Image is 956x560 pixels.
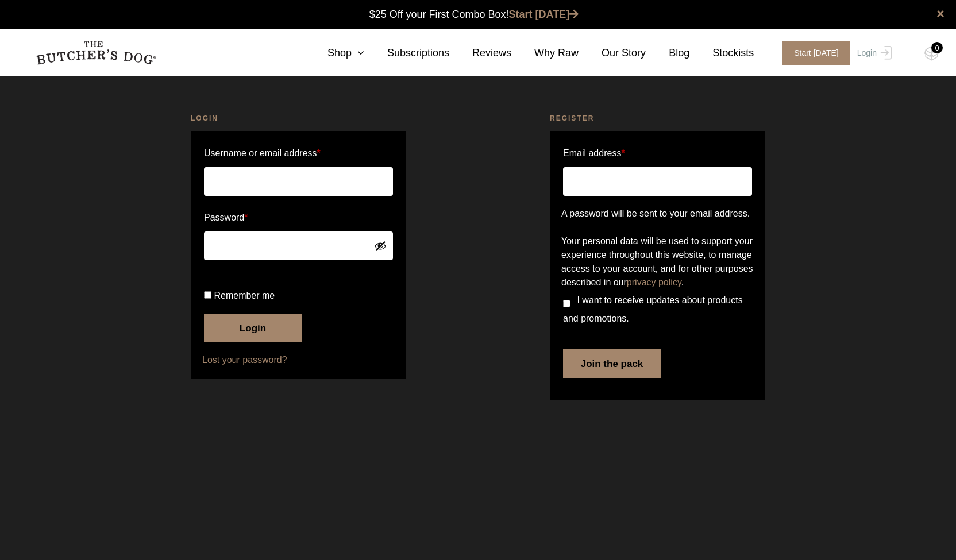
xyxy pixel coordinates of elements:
div: 0 [931,42,943,53]
h2: Register [550,113,765,124]
a: Lost your password? [202,353,395,367]
input: I want to receive updates about products and promotions. [563,300,570,307]
a: Reviews [449,45,511,61]
button: Login [204,314,302,342]
label: Email address [563,144,625,163]
a: Login [854,41,892,65]
button: Join the pack [563,349,661,378]
span: Remember me [214,291,275,300]
label: Username or email address [204,144,393,163]
a: privacy policy [627,277,681,287]
p: Your personal data will be used to support your experience throughout this website, to manage acc... [561,234,754,289]
a: Blog [646,45,689,61]
a: Start [DATE] [771,41,854,65]
input: Remember me [204,291,211,299]
a: Stockists [689,45,754,61]
h2: Login [191,113,406,124]
a: Start [DATE] [509,9,579,20]
a: close [936,7,945,21]
a: Why Raw [511,45,579,61]
a: Shop [304,45,364,61]
label: Password [204,208,393,227]
a: Subscriptions [364,45,449,61]
p: A password will be sent to your email address. [561,207,754,221]
img: TBD_Cart-Empty.png [924,46,939,61]
a: Our Story [579,45,646,61]
span: Start [DATE] [782,41,850,65]
span: I want to receive updates about products and promotions. [563,295,743,323]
